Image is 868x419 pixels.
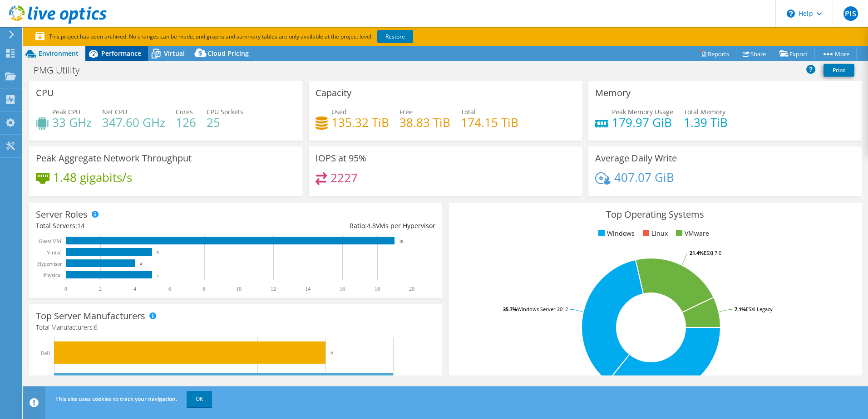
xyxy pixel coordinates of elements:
[101,49,141,58] span: Performance
[271,286,276,292] text: 12
[316,88,351,98] h3: Capacity
[94,323,98,331] span: 6
[612,117,673,127] h4: 179.97 GiB
[316,153,366,163] h3: IOPS at 95%
[102,117,165,127] h4: 347.60 GHz
[164,49,185,58] span: Virtual
[787,10,795,18] svg: \n
[735,306,746,312] tspan: 7.1%
[36,322,435,332] h4: Total Manufacturers:
[814,47,857,61] a: More
[641,229,668,239] li: Linux
[367,221,376,230] span: 4.8
[133,286,136,292] text: 4
[140,262,142,266] text: 4
[40,350,50,356] text: Dell
[330,350,333,356] text: 4
[36,88,54,98] h3: CPU
[455,209,855,219] h3: Top Operating Systems
[461,117,518,127] h4: 174.15 TiB
[399,117,450,127] h4: 38.83 TiB
[704,249,721,256] tspan: ESXi 7.0
[461,107,476,116] span: Total
[595,153,677,163] h3: Average Daily Write
[43,272,62,278] text: Physical
[690,249,704,256] tspan: 21.4%
[99,286,102,292] text: 2
[399,239,404,244] text: 19
[176,107,193,116] span: Cores
[203,286,206,292] text: 8
[596,229,635,239] li: Windows
[55,395,177,403] span: This site uses cookies to track your navigation.
[157,250,159,255] text: 5
[77,221,84,230] span: 14
[35,32,480,42] p: This project has been archived. No changes can be made, and graphs and summary tables are only av...
[340,286,345,292] text: 16
[331,117,389,127] h4: 135.32 TiB
[409,286,414,292] text: 20
[824,64,854,77] a: Print
[377,30,413,43] a: Restore
[37,261,62,267] text: Hypervisor
[187,391,212,407] a: OK
[36,153,192,163] h3: Peak Aggregate Network Throughput
[503,306,517,312] tspan: 35.7%
[236,286,242,292] text: 10
[53,172,132,182] h4: 1.48 gigabits/s
[399,107,413,116] span: Free
[52,107,80,116] span: Peak CPU
[736,47,773,61] a: Share
[330,173,358,183] h4: 2227
[39,238,61,244] text: Guest VM
[331,107,347,116] span: Used
[773,47,815,61] a: Export
[36,221,236,231] div: Total Servers:
[207,117,243,127] h4: 25
[102,107,127,116] span: Net CPU
[595,88,631,98] h3: Memory
[30,65,94,75] h1: PMG-Utility
[236,221,435,231] div: Ratio: VMs per Hypervisor
[39,49,79,58] span: Environment
[746,306,773,312] tspan: ESXi Legacy
[176,117,196,127] h4: 126
[614,172,674,182] h4: 407.07 GiB
[693,47,736,61] a: Reports
[305,286,311,292] text: 14
[36,209,88,219] h3: Server Roles
[375,286,380,292] text: 18
[157,273,159,278] text: 5
[684,107,725,116] span: Total Memory
[612,107,673,116] span: Peak Memory Usage
[207,49,249,58] span: Cloud Pricing
[517,306,568,312] tspan: Windows Server 2012
[47,249,62,256] text: Virtual
[36,311,145,321] h3: Top Server Manufacturers
[843,6,858,21] span: PIS
[52,117,92,127] h4: 33 GHz
[684,117,728,127] h4: 1.39 TiB
[207,107,243,116] span: CPU Sockets
[168,286,171,292] text: 6
[674,229,709,239] li: VMware
[64,286,67,292] text: 0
